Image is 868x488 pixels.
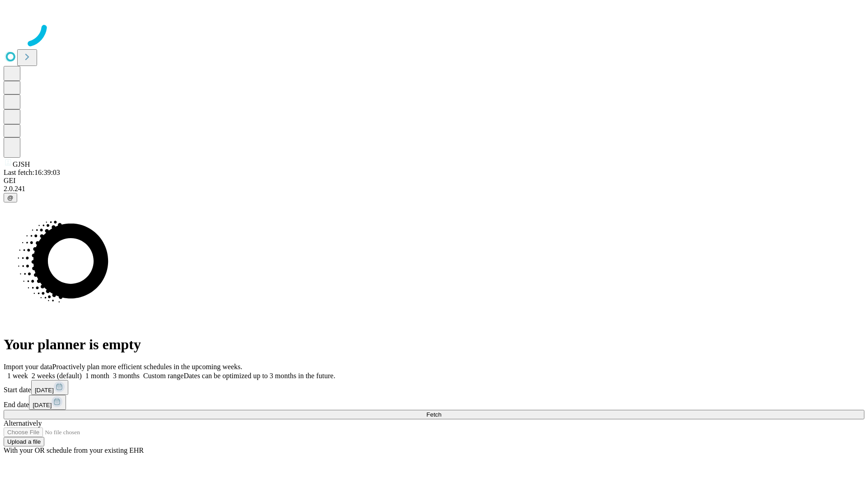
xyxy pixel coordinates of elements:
[32,372,82,380] span: 2 weeks (default)
[13,160,30,168] span: GJSH
[4,380,864,395] div: Start date
[33,402,52,408] span: [DATE]
[4,410,864,419] button: Fetch
[4,193,17,202] button: @
[4,419,42,427] span: Alternatively
[7,372,28,380] span: 1 week
[426,411,441,418] span: Fetch
[4,177,864,185] div: GEI
[7,194,14,201] span: @
[184,372,335,380] span: Dates can be optimized up to 3 months in the future.
[4,185,864,193] div: 2.0.241
[52,363,242,371] span: Proactively plan more efficient schedules in the upcoming weeks.
[31,380,68,395] button: [DATE]
[35,387,54,394] span: [DATE]
[4,437,44,446] button: Upload a file
[4,363,52,371] span: Import your data
[4,446,144,454] span: With your OR schedule from your existing EHR
[143,372,184,380] span: Custom range
[113,372,140,380] span: 3 months
[4,395,864,410] div: End date
[29,395,66,410] button: [DATE]
[4,169,60,176] span: Last fetch: 16:39:03
[85,372,109,380] span: 1 month
[4,336,864,353] h1: Your planner is empty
